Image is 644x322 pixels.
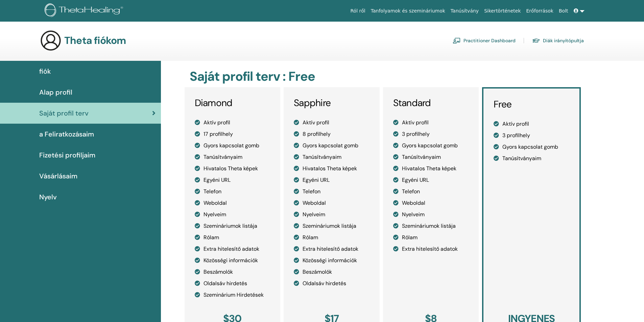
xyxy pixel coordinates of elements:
[294,142,369,150] li: Gyors kapcsolat gomb
[556,5,571,17] a: Bolt
[45,3,125,19] img: logo.png
[195,256,270,265] li: Közösségi információk
[39,87,72,97] span: Alap profil
[453,35,516,46] a: Practitioner Dashboard
[393,210,469,219] li: Nyelveim
[40,30,62,51] img: generic-user-icon.jpg
[294,153,369,161] li: Tanúsítványaim
[393,130,469,138] li: 3 profilhely
[294,222,369,230] li: Szemináriumok listája
[393,142,469,150] li: Gyors kapcsolat gomb
[195,119,270,127] li: Aktív profil
[195,97,270,109] h3: Diamond
[294,188,369,196] li: Telefon
[195,279,270,288] li: Oldalsáv hirdetés
[494,120,569,128] li: Aktív profil
[195,268,270,276] li: Beszámolók
[494,154,569,163] li: Tanúsítványaim
[393,222,469,230] li: Szemináriumok listája
[39,150,95,160] span: Fizetési profiljaim
[393,119,469,127] li: Aktív profil
[195,291,270,299] li: Szeminárium Hirdetések
[524,5,556,17] a: Erőforrások
[294,130,369,138] li: 8 profilhely
[195,199,270,207] li: Weboldal
[348,5,368,17] a: Ról ről
[393,97,469,109] h3: Standard
[195,233,270,242] li: Rólam
[393,199,469,207] li: Weboldal
[195,245,270,253] li: Extra hitelesítő adatok
[294,165,369,173] li: Hivatalos Theta képek
[393,245,469,253] li: Extra hitelesítő adatok
[294,268,369,276] li: Beszámolók
[39,66,51,76] span: fiók
[190,69,579,84] h2: Saját profil terv : Free
[448,5,481,17] a: Tanúsítvány
[64,34,126,47] h3: Theta fiókom
[39,171,77,181] span: Vásárlásaim
[195,142,270,150] li: Gyors kapcsolat gomb
[195,165,270,173] li: Hivatalos Theta képek
[195,130,270,138] li: 17 profilhely
[39,108,89,118] span: Saját profil terv
[294,199,369,207] li: Weboldal
[294,210,369,219] li: Nyelveim
[294,233,369,242] li: Rólam
[532,38,540,44] img: graduation-cap.svg
[294,176,369,184] li: Egyéni URL
[494,131,569,140] li: 3 profilhely
[393,153,469,161] li: Tanúsítványaim
[195,176,270,184] li: Egyéni URL
[393,188,469,196] li: Telefon
[39,192,57,202] span: Nyelv
[481,5,523,17] a: Sikertörténetek
[195,153,270,161] li: Tanúsítványaim
[39,129,94,139] span: a Feliratkozásaim
[393,233,469,242] li: Rólam
[294,119,369,127] li: Aktív profil
[393,176,469,184] li: Egyéni URL
[368,5,448,17] a: Tanfolyamok és szemináriumok
[393,165,469,173] li: Hivatalos Theta képek
[494,99,569,110] h3: Free
[453,38,461,44] img: chalkboard-teacher.svg
[195,222,270,230] li: Szemináriumok listája
[532,35,584,46] a: Diák irányítópultja
[494,143,569,151] li: Gyors kapcsolat gomb
[294,245,369,253] li: Extra hitelesítő adatok
[195,188,270,196] li: Telefon
[294,279,369,288] li: Oldalsáv hirdetés
[195,210,270,219] li: Nyelveim
[294,256,369,265] li: Közösségi információk
[294,97,369,109] h3: Sapphire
